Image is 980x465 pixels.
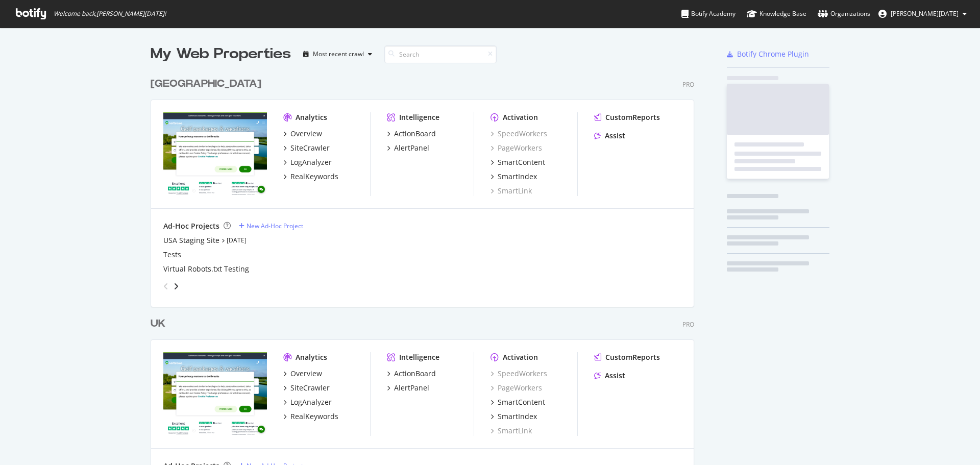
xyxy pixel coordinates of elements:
div: SmartContent [498,397,545,407]
div: New Ad-Hoc Project [247,222,303,230]
a: UK [151,316,169,331]
div: Intelligence [399,352,439,362]
a: SmartContent [491,157,545,167]
div: Pro [682,80,694,89]
a: SmartIndex [491,172,537,182]
div: Knowledge Base [747,9,806,19]
img: www.golfbreaks.com/en-gb/ [163,352,267,435]
span: Welcome back, [PERSON_NAME][DATE] ! [54,10,166,18]
div: Activation [503,112,538,123]
a: PageWorkers [491,143,542,153]
div: angle-right [173,281,180,291]
a: Assist [594,371,625,381]
a: SpeedWorkers [491,369,547,379]
span: Katie Noel [891,9,959,18]
div: ActionBoard [394,369,436,379]
div: SmartIndex [498,172,537,182]
div: RealKeywords [290,411,338,422]
button: [PERSON_NAME][DATE] [870,6,975,22]
a: New Ad-Hoc Project [239,222,303,230]
a: CustomReports [594,352,660,362]
a: SpeedWorkers [491,129,547,139]
div: Botify Chrome Plugin [737,49,809,59]
a: SiteCrawler [283,383,330,393]
div: Botify Academy [681,9,736,19]
div: UK [151,316,165,331]
a: AlertPanel [387,383,429,393]
a: SmartIndex [491,411,537,422]
a: CustomReports [594,112,660,123]
a: [GEOGRAPHIC_DATA] [151,77,265,91]
div: AlertPanel [394,383,429,393]
a: RealKeywords [283,172,338,182]
a: Botify Chrome Plugin [727,49,809,59]
div: Activation [503,352,538,362]
a: Virtual Robots.txt Testing [163,264,249,274]
div: My Web Properties [151,44,291,64]
div: angle-left [159,278,173,295]
button: Most recent crawl [299,46,376,62]
a: Overview [283,129,322,139]
a: ActionBoard [387,369,436,379]
div: Analytics [296,112,327,123]
div: LogAnalyzer [290,397,332,407]
div: Overview [290,369,322,379]
div: Analytics [296,352,327,362]
div: Intelligence [399,112,439,123]
div: Pro [682,320,694,329]
a: USA Staging Site [163,235,219,246]
a: Tests [163,250,181,260]
a: PageWorkers [491,383,542,393]
div: CustomReports [605,112,660,123]
a: Overview [283,369,322,379]
div: Organizations [818,9,870,19]
a: ActionBoard [387,129,436,139]
div: SmartContent [498,157,545,167]
div: Assist [605,371,625,381]
div: Ad-Hoc Projects [163,221,219,231]
div: SiteCrawler [290,143,330,153]
div: [GEOGRAPHIC_DATA] [151,77,261,91]
a: SmartLink [491,186,532,196]
a: [DATE] [227,236,247,244]
div: SmartIndex [498,411,537,422]
div: AlertPanel [394,143,429,153]
img: www.golfbreaks.com/en-us/ [163,112,267,195]
a: LogAnalyzer [283,157,332,167]
div: LogAnalyzer [290,157,332,167]
a: Assist [594,131,625,141]
a: AlertPanel [387,143,429,153]
div: Overview [290,129,322,139]
div: CustomReports [605,352,660,362]
div: ActionBoard [394,129,436,139]
div: Assist [605,131,625,141]
a: RealKeywords [283,411,338,422]
div: SiteCrawler [290,383,330,393]
a: LogAnalyzer [283,397,332,407]
input: Search [384,45,497,63]
div: Most recent crawl [313,51,364,57]
a: SiteCrawler [283,143,330,153]
div: RealKeywords [290,172,338,182]
a: SmartContent [491,397,545,407]
a: SmartLink [491,426,532,436]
